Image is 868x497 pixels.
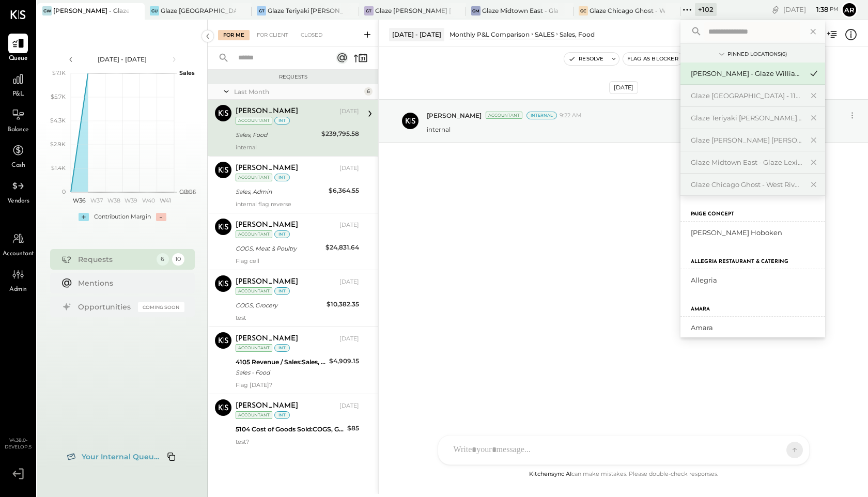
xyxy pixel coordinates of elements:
span: Admin [9,285,27,294]
div: Glaze [GEOGRAPHIC_DATA] - 110 Uni [161,6,237,15]
span: Vendors [7,197,29,206]
div: int [274,411,290,419]
button: Copy email to clipboard [163,448,180,465]
div: [DATE] [609,81,638,94]
span: Balance [7,126,29,135]
div: Contribution Margin [94,213,151,221]
div: Opportunities [78,302,133,312]
div: - [156,213,166,221]
div: [PERSON_NAME] [236,277,298,287]
div: GU [150,6,159,15]
a: Accountant [1,229,36,259]
text: $2.9K [50,141,66,148]
div: Sales, Food [236,130,318,140]
span: Queue [9,54,28,64]
div: [DATE] [339,402,359,410]
div: GT [364,6,374,15]
div: 5104 Cost of Goods Sold:COGS, Grocery [236,424,344,434]
div: [DATE] [339,335,359,343]
div: Allegria [691,275,820,285]
div: [DATE] - [DATE] [389,28,444,41]
div: test [236,314,359,321]
div: Accountant [486,112,522,119]
text: $4.3K [50,117,66,124]
div: + [79,213,89,221]
text: 0 [62,188,66,195]
div: int [274,287,290,295]
div: 6 [364,87,373,96]
div: Flag [DATE]? [236,381,359,389]
div: Glaze [PERSON_NAME] [PERSON_NAME] LLC [691,135,802,145]
span: Cash [11,161,25,170]
div: Amara [691,323,820,333]
div: int [274,230,290,238]
text: Sales [179,69,195,76]
div: $6,364.55 [329,185,359,196]
text: $5.7K [51,93,66,100]
div: 4105 Revenue / Sales:Sales, Food [236,357,326,367]
text: Labor [179,188,195,195]
div: Glaze Chicago Ghost - West River Rice LLC [691,180,802,190]
a: Admin [1,265,36,294]
div: [DATE] [339,221,359,229]
span: P&L [12,90,24,99]
div: COGS, Grocery [236,300,323,310]
div: $85 [347,423,359,433]
div: [PERSON_NAME] [236,106,298,117]
div: [PERSON_NAME] [236,220,298,230]
span: Your Internal Queue... [82,452,159,461]
text: W37 [90,197,103,204]
div: $24,831.64 [326,242,359,253]
div: [DATE] [783,5,839,14]
a: Balance [1,105,36,135]
div: Internal [526,112,557,119]
a: Vendors [1,176,36,206]
div: GC [579,6,588,15]
div: Glaze Teriyaki [PERSON_NAME] Street - [PERSON_NAME] River [PERSON_NAME] LLC [268,6,344,15]
div: copy link [770,4,781,15]
div: [PERSON_NAME] Hoboken [691,228,820,238]
div: Closed [296,30,328,40]
div: [PERSON_NAME] [236,401,298,411]
span: [PERSON_NAME] [427,111,482,120]
div: internal flag reverse [236,200,359,208]
div: int [274,174,290,181]
div: $239,795.58 [321,129,359,139]
div: Glaze Midtown East - Glaze Lexington One LLC [691,158,802,167]
div: internal [236,144,359,151]
div: int [274,344,290,352]
div: $4,909.15 [329,356,359,366]
div: SALES [535,30,554,39]
div: [PERSON_NAME] - Glaze Williamsburg One LLC [691,69,802,79]
div: Sales, Admin [236,187,326,197]
div: Accountant [236,344,272,352]
div: Requests [78,254,151,265]
a: Cash [1,141,36,170]
div: Accountant [236,287,272,295]
div: test? [236,438,359,445]
div: GM [471,6,481,15]
label: Allegria Restaurant & Catering [691,258,788,266]
div: [DATE] [339,164,359,173]
div: GT [257,6,266,15]
div: Accountant [236,174,272,181]
div: [DATE] [339,107,359,116]
div: 6 [157,253,169,266]
div: [PERSON_NAME] [236,334,298,344]
div: Accountant [236,117,272,125]
text: $7.1K [52,69,66,76]
text: W40 [142,197,154,204]
div: Flag cell [236,257,359,265]
div: 10 [172,253,184,266]
text: W41 [160,197,171,204]
div: Monthly P&L Comparison [450,30,530,39]
div: Sales, Food [560,30,595,39]
div: Mentions [78,278,179,288]
button: Resolve [564,53,608,65]
div: [DATE] - [DATE] [79,55,166,64]
div: For Me [218,30,250,40]
p: internal [427,125,451,134]
div: Accountant [236,230,272,238]
div: [PERSON_NAME] [236,163,298,174]
div: COGS, Meat & Poultry [236,243,322,254]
